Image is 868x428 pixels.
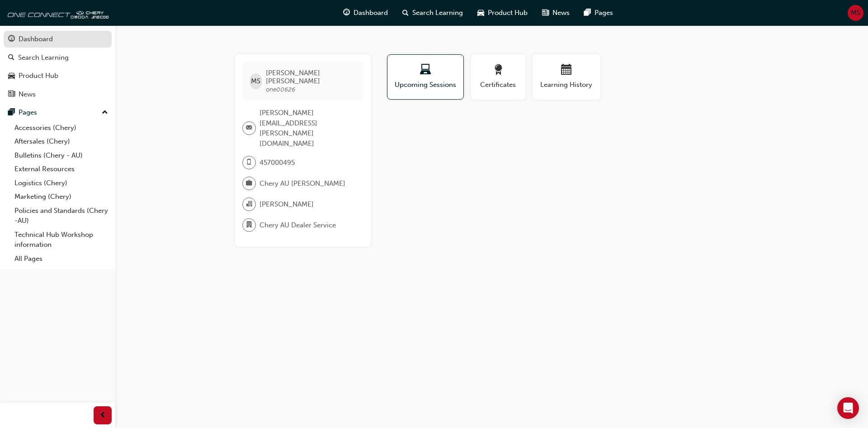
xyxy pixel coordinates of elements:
a: Policies and Standards (Chery -AU) [11,204,112,228]
div: News [19,89,36,100]
span: one00626 [266,86,295,93]
span: email-icon [246,122,252,134]
span: up-icon [102,107,108,119]
a: Search Learning [4,49,112,66]
span: car-icon [8,72,15,80]
button: DashboardSearch LearningProduct HubNews [4,29,112,104]
a: Aftersales (Chery) [11,135,112,149]
span: calendar-icon [561,64,572,77]
span: news-icon [8,91,15,99]
a: Technical Hub Workshop information [11,228,112,252]
span: MS [251,76,260,87]
a: guage-iconDashboard [336,4,395,22]
span: Upcoming Sessions [394,80,457,90]
a: News [4,86,112,103]
a: Accessories (Chery) [11,121,112,135]
span: pages-icon [584,7,591,19]
span: car-icon [477,7,484,19]
span: mobile-icon [246,157,252,168]
button: Pages [4,104,112,121]
a: car-iconProduct Hub [470,4,535,22]
span: [PERSON_NAME] [259,199,314,210]
span: department-icon [246,219,252,231]
span: Dashboard [354,8,388,18]
img: oneconnect [5,4,108,22]
span: search-icon [8,54,14,62]
div: Search Learning [18,53,69,63]
span: 457000495 [259,158,295,168]
span: prev-icon [99,410,106,421]
span: Certificates [478,80,519,90]
span: Pages [594,8,613,18]
span: Learning History [539,80,594,90]
span: guage-icon [343,7,350,19]
a: External Resources [11,162,112,176]
a: All Pages [11,252,112,266]
span: search-icon [402,7,409,19]
a: Bulletins (Chery - AU) [11,149,112,163]
span: MS [851,8,860,18]
span: [PERSON_NAME] [PERSON_NAME] [266,69,356,85]
span: [PERSON_NAME][EMAIL_ADDRESS][PERSON_NAME][DOMAIN_NAME] [259,108,356,149]
a: Product Hub [4,67,112,84]
span: organisation-icon [246,198,252,210]
a: news-iconNews [535,4,577,22]
span: Chery AU Dealer Service [259,220,336,231]
div: Pages [19,107,37,118]
button: MS [848,5,863,21]
button: Upcoming Sessions [387,54,464,100]
span: guage-icon [8,35,15,43]
span: Search Learning [412,8,463,18]
a: pages-iconPages [577,4,620,22]
span: Product Hub [488,8,528,18]
span: News [552,8,570,18]
span: pages-icon [8,109,15,117]
span: laptop-icon [420,64,431,77]
span: award-icon [493,64,504,77]
a: search-iconSearch Learning [395,4,470,22]
a: Logistics (Chery) [11,176,112,190]
div: Open Intercom Messenger [837,397,859,419]
a: Dashboard [4,31,112,48]
button: Learning History [533,54,600,100]
span: Chery AU [PERSON_NAME] [259,178,345,189]
button: Certificates [471,54,525,100]
div: Product Hub [19,71,58,81]
span: news-icon [542,7,549,19]
span: briefcase-icon [246,178,252,189]
div: Dashboard [19,34,53,44]
a: Marketing (Chery) [11,190,112,204]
